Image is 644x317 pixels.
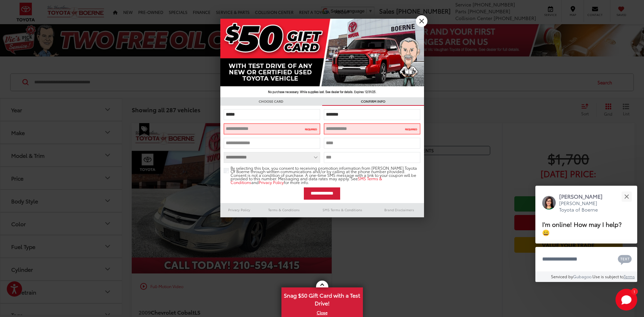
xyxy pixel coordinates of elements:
p: [PERSON_NAME] Toyota of Boerne [559,200,609,213]
button: Close [619,189,634,204]
a: Brand Disclaimers [374,206,424,214]
span: Use is subject to [592,273,624,279]
a: Privacy Policy [259,179,284,185]
a: Gubagoo. [573,273,592,279]
span: By selecting this box, you consent to receiving promotion information from [PERSON_NAME] Toyota O... [231,166,421,184]
button: Chat with SMS [616,251,634,267]
h3: CONFIRM INFO [322,97,424,106]
a: Privacy Policy [220,206,258,214]
a: Terms [624,273,635,279]
h3: CHOOSE CARD [220,97,322,106]
span: I'm online! How may I help? 😀 [542,219,622,237]
textarea: Type your message [535,247,637,271]
div: Close[PERSON_NAME][PERSON_NAME] Toyota of BoerneI'm online! How may I help? 😀Type your messageCha... [535,186,637,282]
a: Terms & Conditions [258,206,310,214]
a: SMS Terms & Conditions [310,206,374,214]
button: Toggle Chat Window [615,289,637,311]
a: SMS Terms & Conditions [231,176,382,185]
span: Serviced by [551,273,573,279]
svg: Start Chat [615,289,637,311]
span: 1 [633,290,635,293]
img: 42635_top_851395.jpg [220,19,424,97]
span: Snag $50 Gift Card with a Test Drive! [282,288,362,309]
p: [PERSON_NAME] [559,193,609,200]
svg: Text [618,254,632,265]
